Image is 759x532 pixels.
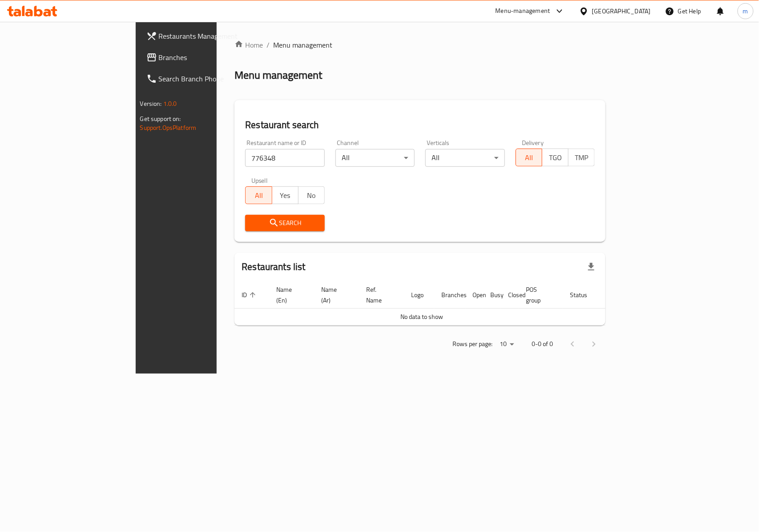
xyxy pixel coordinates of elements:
span: Search [252,218,318,229]
nav: breadcrumb [234,40,606,50]
button: All [516,149,542,166]
input: Search for restaurant name or ID.. [245,149,325,167]
th: Logo [404,282,434,309]
span: All [249,189,268,202]
span: No data to show [401,311,444,322]
div: Menu-management [496,6,550,16]
h2: Restaurants list [242,260,305,274]
th: Closed [501,282,519,309]
table: enhanced table [234,282,640,326]
button: Search [245,215,325,231]
button: TMP [568,149,595,166]
div: Rows per page: [496,338,517,351]
button: TGO [542,149,569,166]
li: / [266,40,270,50]
div: All [425,149,505,167]
span: Restaurants Management [159,31,255,41]
span: TGO [546,151,565,164]
h2: Menu management [234,68,322,82]
span: No [302,189,321,202]
span: Yes [276,189,295,202]
label: Upsell [251,177,268,184]
p: Rows per page: [452,339,493,350]
a: Restaurants Management [139,25,262,47]
span: Ref. Name [366,284,393,306]
span: Name (Ar) [321,284,348,306]
th: Open [465,282,483,309]
span: TMP [572,151,591,164]
div: [GEOGRAPHIC_DATA] [592,6,651,16]
a: Support.OpsPlatform [140,122,197,133]
button: No [298,186,325,204]
label: Delivery [522,140,544,146]
span: Name (En) [276,284,303,306]
a: Search Branch Phone [139,68,262,89]
button: All [245,186,272,204]
span: Branches [159,52,255,63]
button: Yes [272,186,299,204]
div: Export file [581,256,602,278]
a: Branches [139,47,262,68]
span: POS group [526,284,552,306]
p: 0-0 of 0 [532,339,553,350]
span: Version: [140,98,162,109]
th: Branches [434,282,465,309]
div: All [335,149,415,167]
span: Status [570,290,599,300]
th: Busy [483,282,501,309]
span: m [743,6,748,16]
span: All [520,151,539,164]
span: Menu management [273,40,332,50]
span: ID [242,290,258,300]
h2: Restaurant search [245,118,595,132]
span: Search Branch Phone [159,73,255,84]
span: Get support on: [140,113,181,125]
span: 1.0.0 [163,98,177,109]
